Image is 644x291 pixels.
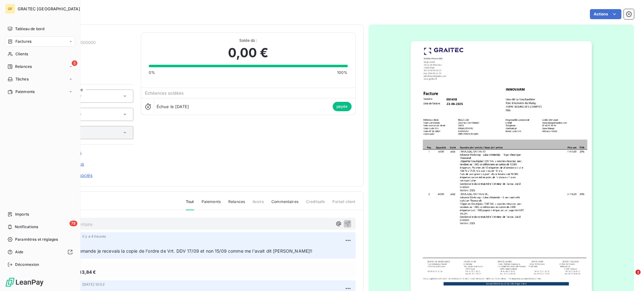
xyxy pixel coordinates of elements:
span: 5 583,84 € [72,269,96,275]
span: 100% [337,70,348,75]
span: 3 [72,60,77,66]
span: Échue le [DATE] [157,104,189,109]
span: Échéances soldées [145,91,184,96]
span: Tâches [15,76,29,82]
span: Creditsafe [306,199,325,210]
span: Relances [228,199,245,210]
span: Relances [15,64,32,69]
div: GF [5,4,15,14]
span: 78 [69,221,77,226]
span: NOVARM00000000000 [49,40,133,45]
span: Déconnexion [15,262,39,267]
a: Aide [5,247,75,257]
span: Commentaires [271,199,298,210]
span: Paiements [15,89,35,95]
span: Solde dû : [149,38,348,43]
span: 2 [636,270,641,275]
span: Imports [15,211,29,217]
span: Tableau de bord [15,26,44,32]
span: Factures [15,39,31,44]
span: Avoirs [253,199,264,210]
span: Le 17/09 : A ma demande je recevais la copie de l'ordre de Vrt. DDV 17/09 et non 15/09 comme me l... [42,248,312,254]
span: 0% [149,70,155,75]
span: Paiements [202,199,221,210]
span: Tout [186,199,194,210]
span: GRAITEC [GEOGRAPHIC_DATA] [18,6,80,11]
span: Portail client [332,199,355,210]
span: Notifications [15,224,38,230]
span: payée [333,102,352,111]
span: il y a 4 heures [82,234,106,238]
span: [DATE] 10:52 [82,283,105,286]
img: Logo LeanPay [5,277,44,287]
span: Aide [15,249,24,255]
button: Actions [590,9,621,19]
iframe: Intercom live chat [623,270,638,285]
span: 0,00 € [228,43,269,62]
span: Clients [15,51,28,57]
span: Paramètres et réglages [15,237,58,242]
